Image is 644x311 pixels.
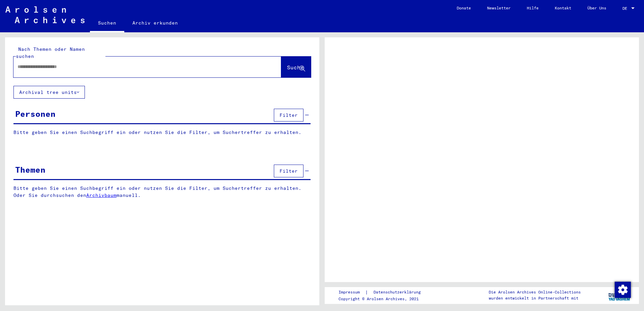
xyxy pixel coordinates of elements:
div: Personen [15,108,56,120]
p: Die Arolsen Archives Online-Collections [489,289,581,295]
a: Suchen [90,15,124,32]
div: Zustimmung ändern [614,281,631,298]
img: yv_logo.png [607,287,632,304]
a: Datenschutzerklärung [368,289,429,296]
button: Archival tree units [13,86,85,99]
img: Arolsen_neg.svg [5,6,85,23]
div: Themen [15,164,45,176]
mat-label: Nach Themen oder Namen suchen [16,46,85,59]
p: Bitte geben Sie einen Suchbegriff ein oder nutzen Sie die Filter, um Suchertreffer zu erhalten. O... [13,185,311,199]
div: | [339,289,429,296]
span: Filter [280,112,298,118]
button: Suche [281,57,311,77]
span: Suche [287,64,304,71]
span: DE [622,6,630,11]
button: Filter [274,109,303,122]
button: Filter [274,165,303,177]
p: Copyright © Arolsen Archives, 2021 [339,296,429,302]
a: Archiv erkunden [124,15,186,31]
a: Impressum [339,289,365,296]
a: Archivbaum [86,192,117,198]
span: Filter [280,168,298,174]
img: Zustimmung ändern [615,282,631,298]
p: wurden entwickelt in Partnerschaft mit [489,295,581,301]
p: Bitte geben Sie einen Suchbegriff ein oder nutzen Sie die Filter, um Suchertreffer zu erhalten. [13,129,311,136]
